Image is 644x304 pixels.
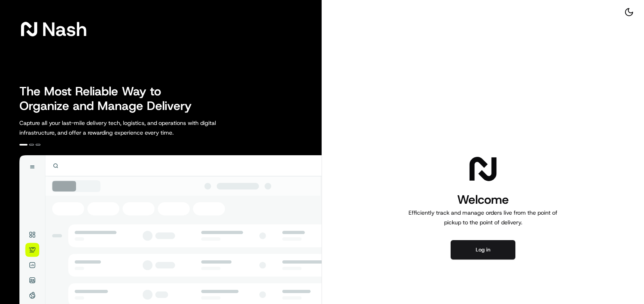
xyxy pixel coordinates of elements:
[405,208,561,227] p: Efficiently track and manage orders live from the point of pickup to the point of delivery.
[405,192,561,208] h1: Welcome
[19,84,201,113] h2: The Most Reliable Way to Organize and Manage Delivery
[451,240,515,260] button: Log in
[19,118,252,137] p: Capture all your last-mile delivery tech, logistics, and operations with digital infrastructure, ...
[42,21,87,37] span: Nash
